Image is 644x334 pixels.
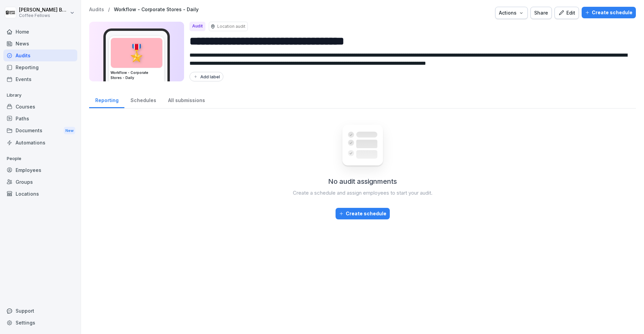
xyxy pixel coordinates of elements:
[124,91,162,108] a: Schedules
[585,9,632,16] div: Create schedule
[3,137,77,149] a: Automations
[217,23,245,30] p: Location audit
[193,74,220,79] div: Add label
[3,61,77,73] a: Reporting
[19,7,68,13] p: [PERSON_NAME] Boele
[3,73,77,85] a: Events
[3,188,77,200] a: Locations
[495,7,528,19] button: Actions
[108,7,110,13] p: /
[114,7,199,13] a: Workflow - Corporate Stores - Daily
[3,153,77,164] p: People
[3,305,77,317] div: Support
[3,164,77,176] a: Employees
[189,22,205,31] div: Audit
[582,7,636,18] button: Create schedule
[110,70,163,80] h3: Workflow - Corporate Stores - Daily
[293,189,432,197] p: Create a schedule and assign employees to start your audit.
[3,317,77,329] a: Settings
[64,127,75,135] div: New
[555,7,579,19] button: Edit
[89,91,124,108] a: Reporting
[3,124,77,137] a: DocumentsNew
[3,176,77,188] a: Groups
[558,9,575,17] div: Edit
[3,113,77,124] a: Paths
[339,210,386,217] div: Create schedule
[189,72,223,81] button: Add label
[3,124,77,137] div: Documents
[530,7,552,19] button: Share
[3,50,77,61] a: Audits
[3,26,77,38] a: Home
[162,91,211,108] a: All submissions
[19,13,68,18] p: Coffee Fellows
[534,9,548,17] div: Share
[3,38,77,50] a: News
[328,176,397,186] h2: No audit assignments
[89,7,104,13] a: Audits
[111,38,162,68] div: 🎖️
[3,101,77,113] a: Courses
[3,90,77,101] p: Library
[336,208,390,219] button: Create schedule
[499,9,524,17] div: Actions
